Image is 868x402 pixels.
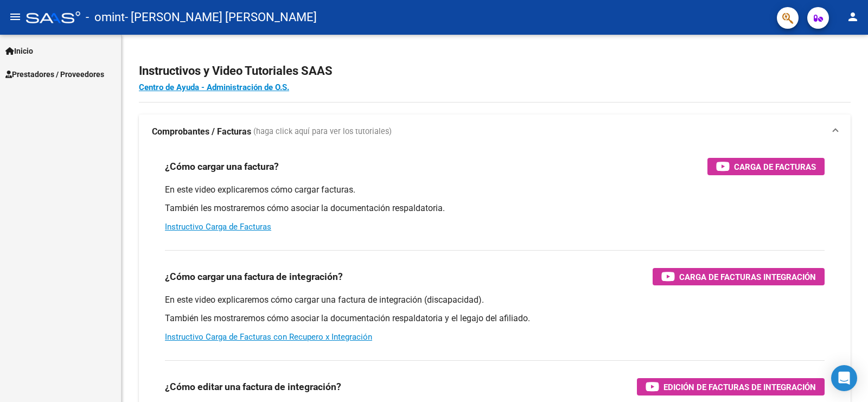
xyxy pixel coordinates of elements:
[165,159,279,174] h3: ¿Cómo cargar una factura?
[139,82,289,92] a: Centro de Ayuda - Administración de O.S.
[734,160,816,174] span: Carga de Facturas
[165,312,825,324] p: También les mostraremos cómo asociar la documentación respaldatoria y el legajo del afiliado.
[5,45,33,57] span: Inicio
[165,379,341,394] h3: ¿Cómo editar una factura de integración?
[165,294,825,306] p: En este video explicaremos cómo cargar una factura de integración (discapacidad).
[663,380,816,394] span: Edición de Facturas de integración
[707,158,825,175] button: Carga de Facturas
[152,126,251,138] strong: Comprobantes / Facturas
[253,126,392,138] span: (haga click aquí para ver los tutoriales)
[165,332,372,342] a: Instructivo Carga de Facturas con Recupero x Integración
[125,5,317,29] span: - [PERSON_NAME] [PERSON_NAME]
[165,222,271,232] a: Instructivo Carga de Facturas
[165,184,825,196] p: En este video explicaremos cómo cargar facturas.
[653,268,825,285] button: Carga de Facturas Integración
[5,68,104,80] span: Prestadores / Proveedores
[846,10,859,23] mat-icon: person
[139,114,851,149] mat-expansion-panel-header: Comprobantes / Facturas (haga click aquí para ver los tutoriales)
[637,378,825,395] button: Edición de Facturas de integración
[139,61,851,81] h2: Instructivos y Video Tutoriales SAAS
[165,269,343,284] h3: ¿Cómo cargar una factura de integración?
[831,365,857,391] div: Open Intercom Messenger
[679,270,816,284] span: Carga de Facturas Integración
[86,5,125,29] span: - omint
[165,202,825,214] p: También les mostraremos cómo asociar la documentación respaldatoria.
[9,10,22,23] mat-icon: menu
